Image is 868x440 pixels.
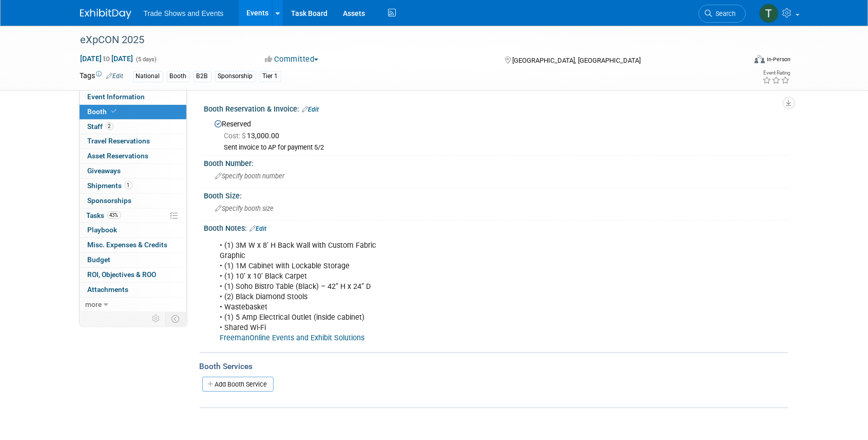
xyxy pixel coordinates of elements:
[204,156,788,169] div: Booth Number:
[148,312,166,325] td: Personalize Event Tab Strip
[762,70,790,76] div: Event Rating
[86,300,102,308] span: more
[250,225,267,232] a: Edit
[88,241,168,249] span: Misc. Expenses & Credits
[204,188,788,201] div: Booth Size:
[125,181,132,189] span: 1
[766,56,790,63] div: In-Person
[759,4,779,23] img: Tiff Wagner
[80,9,131,19] img: ExhibitDay
[215,71,256,82] div: Sponsorship
[224,132,247,140] span: Cost: $
[88,285,129,294] span: Attachments
[80,223,186,237] a: Playbook
[261,54,322,65] button: Committed
[136,56,157,63] span: (5 days)
[88,107,119,116] span: Booth
[204,221,788,234] div: Booth Notes:
[88,152,149,160] span: Asset Reservations
[512,57,641,64] span: [GEOGRAPHIC_DATA], [GEOGRAPHIC_DATA]
[212,116,781,152] div: Reserved
[112,108,117,114] i: Booth reservation complete
[213,235,676,349] div: • (1) 3M W x 8’ H Back Wall with Custom Fabric Graphic • (1) 1M Cabinet with Lockable Storage • (...
[224,143,781,152] div: Sent invoice to AP for payment 5/2
[88,167,121,175] span: Giveaways
[88,255,111,264] span: Budget
[194,71,211,82] div: B2B
[88,93,145,101] span: Event Information
[216,172,285,180] span: Specify booth number
[80,179,186,193] a: Shipments1
[107,211,121,219] span: 43%
[144,9,224,17] span: Trade Shows and Events
[77,31,730,49] div: eXpCON 2025
[88,196,132,205] span: Sponsorships
[102,54,112,63] span: to
[80,149,186,163] a: Asset Reservations
[106,122,113,130] span: 2
[685,53,791,69] div: Event Format
[88,181,132,190] span: Shipments
[202,377,274,392] a: Add Booth Service
[80,134,186,149] a: Travel Reservations
[165,312,186,325] td: Toggle Event Tabs
[302,106,319,113] a: Edit
[260,71,281,82] div: Tier 1
[80,54,134,63] span: [DATE] [DATE]
[80,90,186,104] a: Event Information
[80,70,124,82] td: Tags
[204,101,788,115] div: Booth Reservation & Invoice:
[712,10,736,17] span: Search
[107,72,124,80] a: Edit
[88,270,157,279] span: ROI, Objectives & ROO
[699,5,746,23] a: Search
[80,209,186,223] a: Tasks43%
[220,334,365,342] a: FreemanOnline Events and Exhibit Solutions
[80,253,186,267] a: Budget
[80,268,186,282] a: ROI, Objectives & ROO
[80,238,186,252] a: Misc. Expenses & Credits
[88,226,118,234] span: Playbook
[80,164,186,178] a: Giveaways
[80,120,186,134] a: Staff2
[216,205,274,212] span: Specify booth size
[80,105,186,119] a: Booth
[133,71,163,82] div: National
[755,55,765,63] img: Format-Inperson.png
[224,132,284,140] span: 13,000.00
[88,122,113,131] span: Staff
[88,137,150,145] span: Travel Reservations
[167,71,190,82] div: Booth
[80,283,186,297] a: Attachments
[80,298,186,312] a: more
[87,211,121,219] span: Tasks
[80,194,186,208] a: Sponsorships
[200,361,788,372] div: Booth Services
